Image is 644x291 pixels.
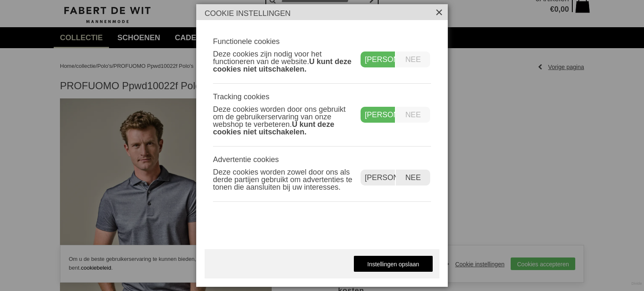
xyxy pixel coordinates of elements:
label: [PERSON_NAME] [361,107,395,123]
p: Deze cookies worden door ons gebruikt om de gebruikerservaring van onze webshop te verbeteren. [213,106,354,136]
div: Cookie instellingen [196,4,448,20]
label: Nee [396,107,430,123]
h3: Functionele cookies [213,37,354,46]
label: Nee [396,52,430,67]
label: [PERSON_NAME] [361,52,395,67]
strong: U kunt deze cookies niet uitschakelen. [213,57,351,73]
a: × [435,7,444,15]
a: Instellingen opslaan [353,255,433,272]
h3: Tracking cookies [213,92,354,101]
p: Deze cookies worden zowel door ons als derde partijen gebruikt om advertenties te tonen die aansl... [213,168,354,191]
label: [PERSON_NAME] [361,170,395,185]
strong: U kunt deze cookies niet uitschakelen. [213,120,334,136]
h3: Advertentie cookies [213,155,354,164]
p: Deze cookies zijn nodig voor het functioneren van de website. [213,50,354,73]
label: Nee [396,170,430,185]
